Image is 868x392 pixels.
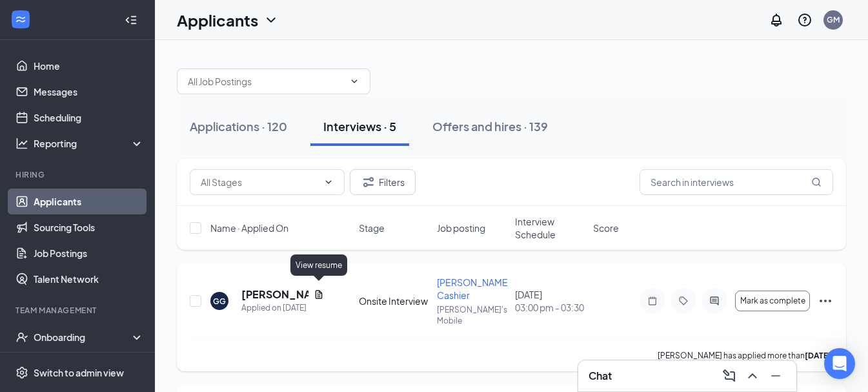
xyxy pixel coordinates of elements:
h5: [PERSON_NAME] [241,287,308,302]
a: Team [34,350,144,376]
svg: Document [314,289,324,300]
span: Job posting [437,222,485,234]
span: [PERSON_NAME]'s Cashier [437,276,517,301]
span: Interview Schedule [515,215,585,241]
span: Name · Applied On [210,222,288,234]
div: Reporting [34,137,145,150]
div: Open Intercom Messenger [824,348,855,379]
span: Score [593,222,619,234]
a: Messages [34,79,144,105]
svg: ActiveChat [707,296,722,306]
svg: UserCheck [15,331,28,344]
div: Hiring [15,169,141,180]
a: Home [34,53,144,79]
h3: Chat [589,369,612,383]
svg: ChevronDown [349,76,359,87]
button: Minimize [765,366,786,386]
svg: ComposeMessage [722,368,737,384]
span: Mark as complete [740,296,805,305]
svg: Minimize [768,368,783,384]
input: All Job Postings [188,74,344,88]
div: Offers and hires · 139 [432,118,548,134]
button: ComposeMessage [719,366,740,386]
a: Job Postings [34,240,144,266]
svg: ChevronDown [263,12,279,28]
svg: Analysis [15,137,28,150]
svg: Note [645,296,660,306]
svg: Notifications [769,12,784,28]
b: [DATE] [805,351,831,360]
svg: WorkstreamLogo [14,13,27,26]
svg: Tag [676,296,691,306]
span: Stage [359,222,385,234]
a: Talent Network [34,266,144,292]
svg: Filter [361,174,376,190]
a: Sourcing Tools [34,214,144,240]
div: Applications · 120 [190,118,287,134]
div: Interviews · 5 [323,118,396,134]
p: [PERSON_NAME] has applied more than . [658,350,833,361]
button: Filter Filters [350,169,416,195]
h1: Applicants [177,9,258,31]
svg: MagnifyingGlass [811,177,822,187]
svg: Collapse [125,14,137,26]
input: Search in interviews [640,169,833,195]
svg: Ellipses [818,293,833,309]
div: Applied on [DATE] [241,302,324,315]
svg: ChevronDown [323,177,334,187]
div: Onboarding [34,331,133,344]
div: [DATE] [515,288,585,314]
a: Applicants [34,189,144,214]
svg: ChevronUp [745,368,760,384]
div: Team Management [15,305,141,316]
input: All Stages [201,175,318,189]
svg: QuestionInfo [797,12,812,28]
svg: Settings [15,366,28,379]
div: GM [827,14,840,25]
div: GG [213,296,226,307]
div: Switch to admin view [34,366,124,379]
div: Onsite Interview [359,294,429,307]
div: View resume [290,254,347,276]
p: [PERSON_NAME]'s Mobile [437,304,507,326]
button: Mark as complete [735,291,810,311]
button: ChevronUp [742,366,763,386]
span: 03:00 pm - 03:30 pm [515,301,585,314]
a: Scheduling [34,105,144,130]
